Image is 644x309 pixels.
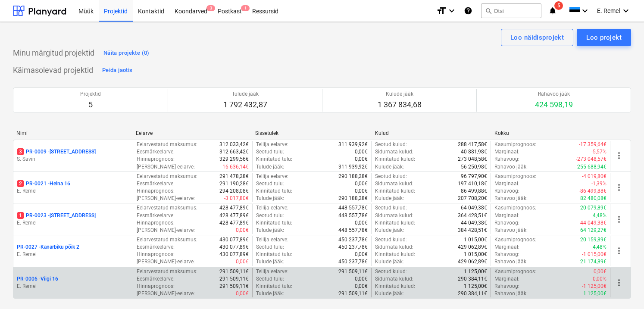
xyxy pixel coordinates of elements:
p: 21 174,89€ [580,258,606,265]
p: 448 557,78€ [338,204,368,212]
p: -1,39% [591,180,606,187]
div: Kulud [375,130,488,136]
span: more_vert [614,214,624,225]
p: 288 417,58€ [458,141,487,148]
span: more_vert [614,150,624,161]
p: 290 384,11€ [458,290,487,297]
p: 0,00€ [355,148,368,156]
p: Tulude jääk : [256,195,284,202]
p: -44 049,38€ [579,219,606,227]
p: 311 939,92€ [338,141,368,148]
p: Rahavoo jääk : [494,163,528,171]
p: -3 017,80€ [224,195,249,202]
span: 2 [17,180,24,187]
div: Sissetulek [255,130,368,136]
p: Kasumiprognoos : [494,236,536,243]
p: Tellija eelarve : [256,268,288,275]
p: 290 188,28€ [338,173,368,180]
p: 5 [80,100,101,110]
p: Seotud tulu : [256,212,284,219]
p: Rahavoog : [494,219,519,227]
div: Loo projekt [586,32,622,43]
span: more_vert [614,182,624,193]
p: 291 509,11€ [219,268,249,275]
p: 424 598,19 [535,100,573,110]
p: 0,00€ [355,275,368,283]
p: Eesmärkeelarve : [137,180,175,187]
div: 3PR-0009 -[STREET_ADDRESS]S. Savin [17,148,129,163]
p: E. Remel [17,283,129,290]
p: 4,48% [593,243,606,251]
p: Tellija eelarve : [256,236,288,243]
p: Kasumiprognoos : [494,141,536,148]
p: -5,57% [591,148,606,156]
p: Kinnitatud tulu : [256,156,292,163]
button: Loo näidisprojekt [501,29,573,46]
div: 1PR-0023 -[STREET_ADDRESS]E. Remel [17,212,129,227]
span: 1 [17,212,24,219]
p: Marginaal : [494,180,519,187]
p: Seotud tulu : [256,275,284,283]
span: 3 [17,148,24,155]
p: Rahavoo jääk : [494,195,528,202]
p: PR-0009 - [STREET_ADDRESS] [17,148,96,156]
p: Rahavoo jääk [535,91,573,98]
p: 197 410,18€ [458,180,487,187]
p: 291 478,28€ [219,173,249,180]
p: E. Remel [17,187,129,195]
p: Hinnaprognoos : [137,187,175,195]
p: Kulude jääk [378,91,422,98]
button: Loo projekt [577,29,631,46]
p: Eelarvestatud maksumus : [137,268,197,275]
p: 96 797,90€ [461,173,487,180]
p: Kinnitatud kulud : [375,187,415,195]
p: 430 077,89€ [219,243,249,251]
p: Tellija eelarve : [256,204,288,212]
p: Seotud kulud : [375,268,407,275]
p: Kinnitatud tulu : [256,283,292,290]
p: Rahavoog : [494,251,519,258]
p: Rahavoog : [494,283,519,290]
p: Hinnaprognoos : [137,283,175,290]
p: Tulude jääk [223,91,267,98]
p: Kulude jääk : [375,195,404,202]
p: Rahavoo jääk : [494,258,528,265]
p: 64 049,38€ [461,204,487,212]
p: PR-0021 - Heina 16 [17,180,70,187]
p: Tellija eelarve : [256,173,288,180]
p: 450 237,78€ [338,243,368,251]
p: 429 062,89€ [458,243,487,251]
p: Tulude jääk : [256,290,284,297]
p: -16 636,14€ [221,163,249,171]
p: S. Savin [17,156,129,163]
p: Tulude jääk : [256,227,284,234]
p: Kinnitatud kulud : [375,156,415,163]
p: 0,00€ [355,180,368,187]
div: Kokku [494,130,607,136]
p: Kulude jääk : [375,227,404,234]
p: Eesmärkeelarve : [137,275,175,283]
div: PR-0027 -Kanarbiku põik 2E. Remel [17,243,129,258]
p: Rahavoog : [494,156,519,163]
p: Marginaal : [494,212,519,219]
span: more_vert [614,246,624,256]
p: 0,00€ [355,283,368,290]
p: Marginaal : [494,148,519,156]
p: Sidumata kulud : [375,180,413,187]
p: 1 015,00€ [464,251,487,258]
p: Kulude jääk : [375,163,404,171]
p: 207 708,20€ [458,195,487,202]
div: Eelarve [136,130,248,136]
p: Kinnitatud kulud : [375,219,415,227]
p: Kasumiprognoos : [494,268,536,275]
p: Seotud kulud : [375,173,407,180]
p: 0,00€ [355,156,368,163]
p: 290 188,28€ [338,195,368,202]
p: -86 499,88€ [579,187,606,195]
p: 1 125,00€ [583,290,606,297]
p: 430 077,89€ [219,251,249,258]
p: Rahavoog : [494,187,519,195]
p: 44 049,38€ [461,219,487,227]
p: 255 688,94€ [577,163,606,171]
p: Sidumata kulud : [375,212,413,219]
